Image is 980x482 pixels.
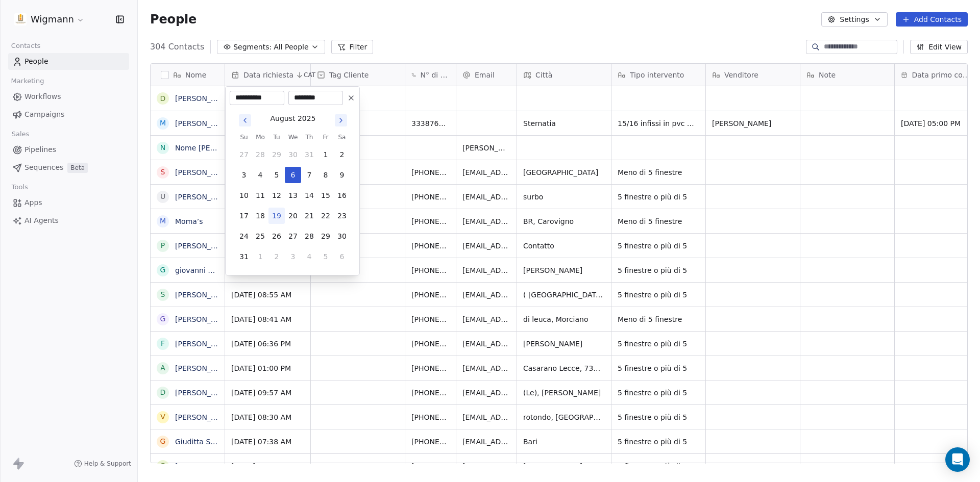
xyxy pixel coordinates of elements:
[252,208,268,224] button: 18
[236,208,252,224] button: 17
[236,167,252,183] button: 3
[252,187,268,204] button: 11
[252,132,268,142] th: Monday
[268,146,285,163] button: 29
[317,208,334,224] button: 22
[252,228,268,244] button: 25
[334,248,350,265] button: 6
[301,187,317,204] button: 14
[270,113,315,124] div: August 2025
[317,146,334,163] button: 1
[285,228,301,244] button: 27
[238,113,252,128] button: Go to previous month
[301,248,317,265] button: 4
[301,208,317,224] button: 21
[285,132,301,142] th: Wednesday
[334,187,350,204] button: 16
[301,146,317,163] button: 31
[301,132,317,142] th: Thursday
[268,132,285,142] th: Tuesday
[317,228,334,244] button: 29
[334,113,348,128] button: Go to next month
[301,228,317,244] button: 28
[334,146,350,163] button: 2
[236,132,252,142] th: Sunday
[285,187,301,204] button: 13
[285,146,301,163] button: 30
[285,167,301,183] button: 6
[268,248,285,265] button: 2
[317,167,334,183] button: 8
[334,132,350,142] th: Saturday
[317,248,334,265] button: 5
[252,167,268,183] button: 4
[268,228,285,244] button: 26
[236,228,252,244] button: 24
[285,208,301,224] button: 20
[317,132,334,142] th: Friday
[236,146,252,163] button: 27
[334,208,350,224] button: 23
[252,146,268,163] button: 28
[268,187,285,204] button: 12
[236,248,252,265] button: 31
[268,167,285,183] button: 5
[285,248,301,265] button: 3
[252,248,268,265] button: 1
[334,228,350,244] button: 30
[268,208,285,224] button: 19
[301,167,317,183] button: 7
[236,187,252,204] button: 10
[334,167,350,183] button: 9
[317,187,334,204] button: 15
